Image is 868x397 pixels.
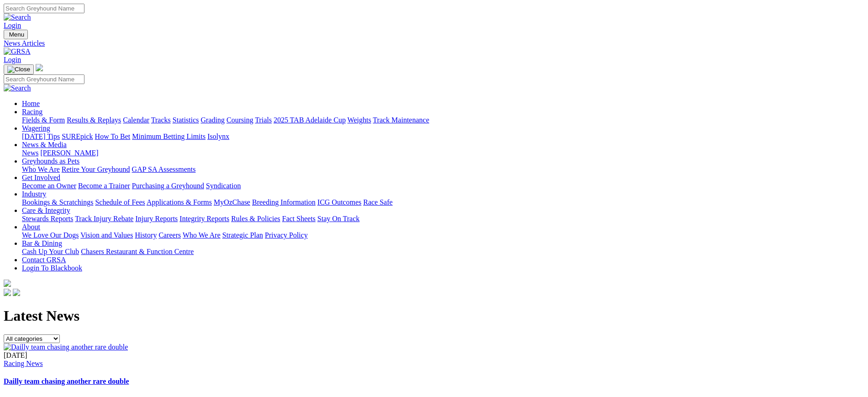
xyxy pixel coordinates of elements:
[78,182,130,190] a: Become a Trainer
[4,64,34,74] button: Toggle navigation
[22,165,864,174] div: Greyhounds as Pets
[123,116,149,124] a: Calendar
[373,116,429,124] a: Track Maintenance
[173,116,199,124] a: Statistics
[282,215,316,222] a: Fact Sheets
[135,215,178,222] a: Injury Reports
[135,231,157,239] a: History
[62,165,130,173] a: Retire Your Greyhound
[22,182,76,190] a: Become an Owner
[22,223,40,231] a: About
[222,231,263,239] a: Strategic Plan
[22,248,864,256] div: Bar & Dining
[22,132,60,140] a: [DATE] Tips
[22,174,60,181] a: Get Involved
[183,231,221,239] a: Who We Are
[22,198,864,206] div: Industry
[347,116,371,124] a: Weights
[40,149,98,157] a: [PERSON_NAME]
[22,100,40,107] a: Home
[75,215,133,222] a: Track Injury Rebate
[265,231,308,239] a: Privacy Policy
[22,231,864,239] div: About
[22,215,864,223] div: Care & Integrity
[151,116,171,124] a: Tracks
[22,182,864,190] div: Get Involved
[22,256,66,264] a: Contact GRSA
[95,132,131,140] a: How To Bet
[22,215,73,222] a: Stewards Reports
[4,377,129,385] a: Dailly team chasing another rare double
[22,157,79,165] a: Greyhounds as Pets
[214,198,250,206] a: MyOzChase
[22,141,67,148] a: News & Media
[4,360,43,367] a: Racing News
[81,248,194,255] a: Chasers Restaurant & Function Centre
[4,280,11,287] img: logo-grsa-white.png
[22,239,62,247] a: Bar & Dining
[22,116,65,124] a: Fields & Form
[22,124,50,132] a: Wagering
[317,215,359,222] a: Stay On Track
[22,206,70,214] a: Care & Integrity
[80,231,133,239] a: Vision and Values
[7,66,30,73] img: Close
[4,39,864,48] a: News Articles
[22,149,38,157] a: News
[147,198,212,206] a: Applications & Forms
[274,116,346,124] a: 2025 TAB Adelaide Cup
[22,149,864,157] div: News & Media
[132,182,204,190] a: Purchasing a Greyhound
[22,116,864,124] div: Racing
[363,198,392,206] a: Race Safe
[36,64,43,71] img: logo-grsa-white.png
[4,74,84,84] input: Search
[22,108,42,116] a: Racing
[132,165,196,173] a: GAP SA Assessments
[22,198,93,206] a: Bookings & Scratchings
[4,343,128,351] img: Dailly team chasing another rare double
[4,4,84,13] input: Search
[4,13,31,21] img: Search
[22,132,864,141] div: Wagering
[4,307,864,324] h1: Latest News
[179,215,229,222] a: Integrity Reports
[207,132,229,140] a: Isolynx
[317,198,361,206] a: ICG Outcomes
[132,132,205,140] a: Minimum Betting Limits
[4,289,11,296] img: facebook.svg
[13,289,20,296] img: twitter.svg
[22,231,79,239] a: We Love Our Dogs
[62,132,93,140] a: SUREpick
[22,248,79,255] a: Cash Up Your Club
[201,116,225,124] a: Grading
[95,198,145,206] a: Schedule of Fees
[226,116,253,124] a: Coursing
[158,231,181,239] a: Careers
[67,116,121,124] a: Results & Replays
[252,198,316,206] a: Breeding Information
[4,56,21,64] a: Login
[22,165,60,173] a: Who We Are
[4,48,31,56] img: GRSA
[255,116,272,124] a: Trials
[22,264,82,272] a: Login To Blackbook
[206,182,241,190] a: Syndication
[4,84,31,92] img: Search
[4,30,28,39] button: Toggle navigation
[231,215,280,222] a: Rules & Policies
[22,190,46,198] a: Industry
[4,351,27,359] span: [DATE]
[4,21,21,29] a: Login
[9,31,24,38] span: Menu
